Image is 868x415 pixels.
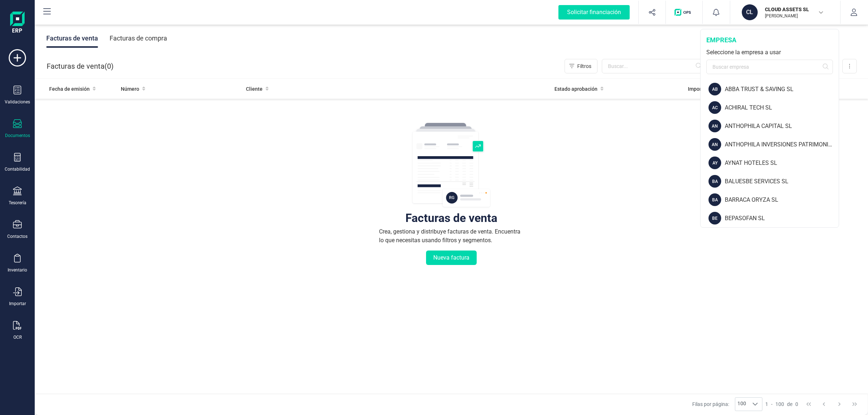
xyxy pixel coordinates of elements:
[765,401,768,408] span: 1
[47,59,114,73] div: Facturas de venta ( )
[742,4,758,20] div: CL
[735,398,748,411] span: 100
[602,59,706,73] input: Buscar...
[121,85,139,93] span: Número
[107,61,111,71] span: 0
[670,1,698,24] button: Logo de OPS
[550,1,638,24] button: Solicitar financiación
[848,397,861,411] button: Last Page
[709,193,721,206] div: BA
[725,196,839,204] div: BARRACA ORYZA SL
[692,397,762,411] div: Filas por página:
[833,397,846,411] button: Next Page
[565,59,597,73] button: Filtros
[10,12,25,35] img: Logo Finanedi
[725,214,839,223] div: BEPASOFAN SL
[13,334,22,340] div: OCR
[709,212,721,224] div: BE
[709,83,721,95] div: AB
[5,99,30,105] div: Validaciones
[725,159,839,167] div: AYNAT HOTELES SL
[765,6,823,13] p: CLOUD ASSETS SL
[787,401,792,408] span: de
[5,133,30,138] div: Documentos
[765,13,823,19] p: [PERSON_NAME]
[706,60,833,74] input: Buscar empresa
[709,157,721,169] div: AY
[817,397,831,411] button: Previous Page
[7,234,27,239] div: Contactos
[765,401,798,408] div: -
[775,401,784,408] span: 100
[725,140,839,149] div: ANTHOPHILA INVERSIONES PATRIMONIALES SL
[9,200,26,206] div: Tesorería
[379,227,524,245] div: Crea, gestiona y distribuye facturas de venta. Encuentra lo que necesitas usando filtros y segmen...
[709,120,721,132] div: AN
[9,301,26,307] div: Importar
[46,29,98,48] div: Facturas de venta
[426,251,477,265] button: Nueva factura
[725,177,839,186] div: BALUESBE SERVICES SL
[709,101,721,114] div: AC
[725,122,839,131] div: ANTHOPHILA CAPITAL SL
[110,29,167,48] div: Facturas de compra
[709,138,721,151] div: AN
[802,397,816,411] button: First Page
[739,1,831,24] button: CLCLOUD ASSETS SL[PERSON_NAME]
[675,9,694,16] img: Logo de OPS
[554,85,597,93] span: Estado aprobación
[709,175,721,188] div: BA
[8,267,27,273] div: Inventario
[5,166,30,172] div: Contabilidad
[688,85,706,93] span: Importe
[412,122,491,209] img: img-empty-table.svg
[577,63,591,70] span: Filtros
[706,35,833,45] div: empresa
[246,85,263,93] span: Cliente
[725,103,839,112] div: ACHIRAL TECH SL
[706,48,833,57] div: Seleccione la empresa a usar
[725,85,839,94] div: ABBA TRUST & SAVING SL
[795,401,798,408] span: 0
[558,5,630,20] div: Solicitar financiación
[49,85,90,93] span: Fecha de emisión
[405,214,497,222] div: Facturas de venta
